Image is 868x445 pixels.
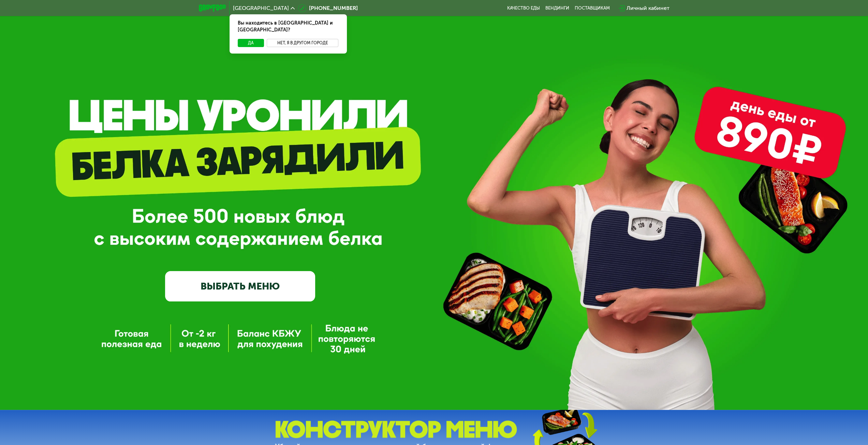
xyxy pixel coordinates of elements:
[238,39,264,47] button: Да
[298,4,358,12] a: [PHONE_NUMBER]
[267,39,339,47] button: Нет, я в другом городе
[627,4,670,12] div: Личный кабинет
[507,5,540,11] a: Качество еды
[545,5,569,11] a: Вендинги
[575,5,610,11] div: поставщикам
[165,271,315,301] a: ВЫБРАТЬ МЕНЮ
[233,5,289,11] span: [GEOGRAPHIC_DATA]
[230,14,347,39] div: Вы находитесь в [GEOGRAPHIC_DATA] и [GEOGRAPHIC_DATA]?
